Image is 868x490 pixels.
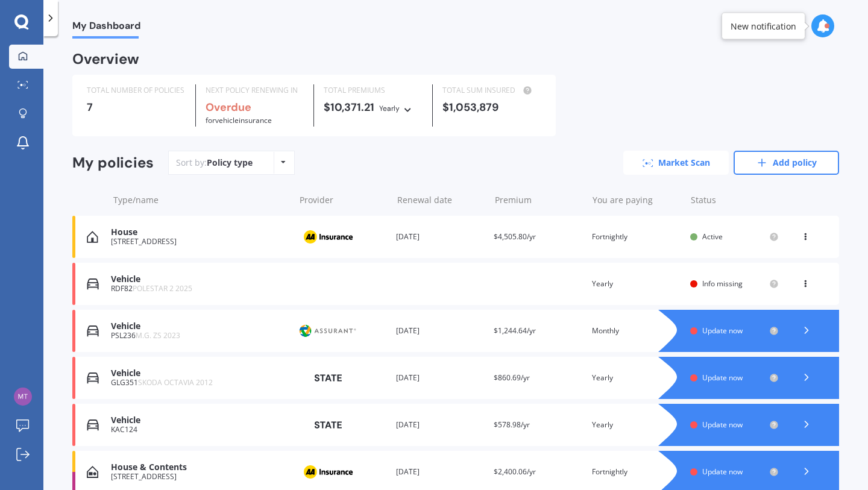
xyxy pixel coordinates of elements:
[702,419,743,430] span: Update now
[298,460,358,483] img: AA
[702,466,743,477] span: Update now
[87,278,99,290] img: Vehicle
[300,194,388,206] div: Provider
[111,284,288,293] div: RDF82
[396,419,485,431] div: [DATE]
[111,331,288,340] div: PSL236
[111,415,288,426] div: Vehicle
[111,321,288,331] div: Vehicle
[111,473,288,481] div: [STREET_ADDRESS]
[298,367,358,389] img: State
[113,194,290,206] div: Type/name
[495,194,583,206] div: Premium
[14,388,32,406] img: 0af1bf7e3c5f28489d916431ee702f86
[87,101,186,113] div: 7
[442,101,541,113] div: $1,053,879
[691,194,779,206] div: Status
[298,414,358,436] img: State
[702,372,743,383] span: Update now
[87,325,99,337] img: Vehicle
[702,325,743,336] span: Update now
[72,20,140,36] span: My Dashboard
[494,466,536,477] span: $2,400.06/yr
[397,194,485,206] div: Renewal date
[207,157,253,169] div: Policy type
[111,368,288,378] div: Vehicle
[396,231,485,243] div: [DATE]
[494,325,536,336] span: $1,244.64/yr
[87,372,99,384] img: Vehicle
[87,419,99,431] img: Vehicle
[623,151,729,175] a: Market Scan
[206,100,251,115] b: Overdue
[324,84,423,96] div: TOTAL PREMIUMS
[494,419,530,430] span: $578.98/yr
[136,330,180,341] span: M.G. ZS 2023
[494,372,530,383] span: $860.69/yr
[702,231,723,242] span: Active
[206,84,304,96] div: NEXT POLICY RENEWING IN
[396,466,485,478] div: [DATE]
[138,377,213,388] span: SKODA OCTAVIA 2012
[111,378,288,387] div: GLG351
[593,194,681,206] div: You are paying
[133,283,192,294] span: POLESTAR 2 2025
[379,102,400,115] div: Yearly
[87,84,186,96] div: TOTAL NUMBER OF POLICIES
[176,157,253,169] div: Sort by:
[111,237,288,246] div: [STREET_ADDRESS]
[592,466,681,478] div: Fortnightly
[206,115,272,125] span: for Vehicle insurance
[298,319,358,342] img: Protecta
[731,20,796,32] div: New notification
[396,372,485,384] div: [DATE]
[442,84,541,96] div: TOTAL SUM INSURED
[111,274,288,284] div: Vehicle
[396,325,485,337] div: [DATE]
[494,231,536,242] span: $4,505.80/yr
[702,278,743,289] span: Info missing
[87,231,98,243] img: House
[592,372,681,384] div: Yearly
[592,419,681,431] div: Yearly
[111,462,288,473] div: House & Contents
[111,227,288,237] div: House
[592,325,681,337] div: Monthly
[72,154,154,172] div: My policies
[298,225,358,248] img: AA
[592,231,681,243] div: Fortnightly
[87,466,98,478] img: House & Contents
[324,101,423,115] div: $10,371.21
[111,426,288,434] div: KAC124
[734,151,839,175] a: Add policy
[592,278,681,290] div: Yearly
[72,53,139,65] div: Overview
